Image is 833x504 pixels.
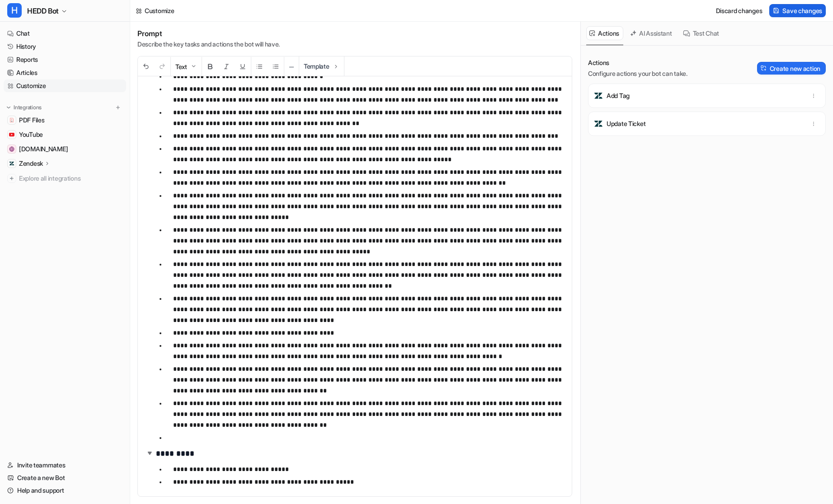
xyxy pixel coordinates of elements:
[202,57,218,76] button: Bold
[594,91,603,100] img: Add Tag icon
[4,103,44,112] button: Integrations
[251,57,268,76] button: Unordered List
[14,104,42,111] p: Integrations
[4,53,126,66] a: Reports
[588,58,687,67] p: Actions
[4,459,126,471] a: Invite teammates
[171,57,202,76] button: Text
[4,143,126,155] a: hedd.audio[DOMAIN_NAME]
[7,174,16,183] img: explore all integrations
[239,63,246,70] img: Underline
[594,119,603,128] img: Update Ticket icon
[769,4,826,17] button: Save changes
[332,63,339,70] img: Template
[235,57,251,76] button: Underline
[712,4,766,17] button: Discard changes
[5,104,12,111] img: expand menu
[4,484,126,497] a: Help and support
[627,26,676,40] button: AI Assistant
[223,63,230,70] img: Italic
[137,29,280,38] h1: Prompt
[115,104,121,111] img: menu_add.svg
[284,57,299,76] button: ─
[9,132,14,137] img: YouTube
[138,57,154,76] button: Undo
[680,26,723,40] button: Test Chat
[19,159,43,168] p: Zendesk
[607,119,645,128] p: Update Ticket
[9,117,14,123] img: PDF Files
[19,130,43,139] span: YouTube
[9,161,14,166] img: Zendesk
[4,79,126,92] a: Customize
[4,128,126,141] a: YouTubeYouTube
[299,56,344,76] button: Template
[159,63,166,70] img: Redo
[142,63,150,70] img: Undo
[757,62,826,75] button: Create new action
[4,27,126,40] a: Chat
[607,91,630,100] p: Add Tag
[268,57,284,76] button: Ordered List
[4,172,126,185] a: Explore all integrations
[7,3,22,18] span: H
[137,40,280,49] p: Describe the key tasks and actions the bot will have.
[19,145,68,154] span: [DOMAIN_NAME]
[19,171,122,186] span: Explore all integrations
[190,63,197,70] img: Dropdown Down Arrow
[256,63,263,70] img: Unordered List
[4,114,126,126] a: PDF FilesPDF Files
[27,5,59,17] span: HEDD Bot
[588,69,687,78] p: Configure actions your bot can take.
[761,65,767,71] img: Create action
[154,57,170,76] button: Redo
[207,63,214,70] img: Bold
[218,57,235,76] button: Italic
[586,26,623,40] button: Actions
[145,6,174,15] div: Customize
[9,146,14,152] img: hedd.audio
[145,448,154,457] img: expand-arrow.svg
[782,6,822,15] span: Save changes
[4,66,126,79] a: Articles
[4,40,126,53] a: History
[272,63,279,70] img: Ordered List
[19,116,44,125] span: PDF Files
[4,471,126,484] a: Create a new Bot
